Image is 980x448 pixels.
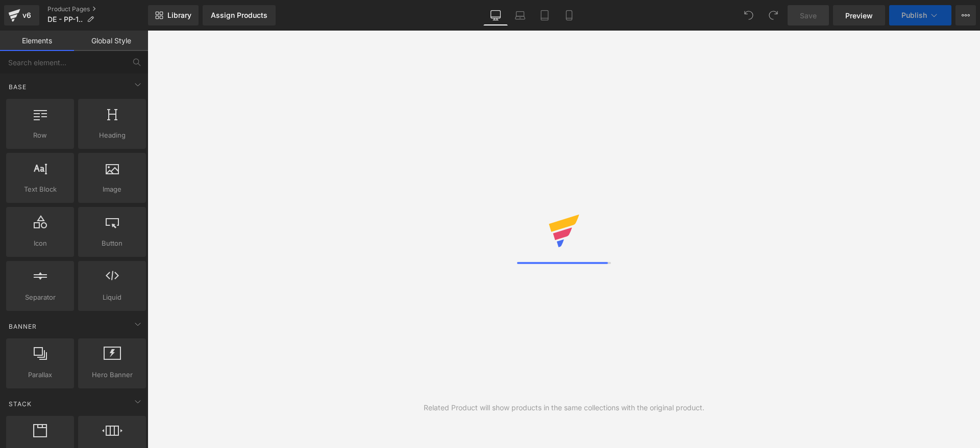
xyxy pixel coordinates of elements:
span: Image [81,184,143,195]
div: Assign Products [211,11,267,19]
span: Separator [9,292,71,303]
span: Text Block [9,184,71,195]
span: Banner [8,322,38,331]
span: Save [800,10,817,21]
span: Icon [9,238,71,249]
span: Parallax [9,370,71,380]
button: Publish [889,5,951,25]
span: Publish [901,11,927,19]
a: Tablet [532,5,557,25]
div: Related Product will show products in the same collections with the original product. [424,402,704,413]
a: Desktop [483,5,508,25]
span: Button [81,238,143,249]
button: More [955,5,976,25]
span: DE - PP-1.. [47,15,83,23]
span: Heading [81,130,143,141]
span: Library [167,11,191,20]
span: Liquid [81,292,143,303]
span: Base [8,82,28,92]
a: New Library [148,5,199,25]
span: Stack [8,399,33,409]
a: Laptop [508,5,532,25]
div: v6 [20,9,33,22]
span: Preview [845,10,873,21]
a: v6 [4,5,39,25]
button: Redo [763,5,783,25]
a: Preview [833,5,885,25]
button: Undo [739,5,759,25]
a: Mobile [557,5,581,25]
a: Product Pages [47,5,148,13]
span: Row [9,130,71,141]
span: Hero Banner [81,370,143,380]
a: Global Style [74,31,148,51]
